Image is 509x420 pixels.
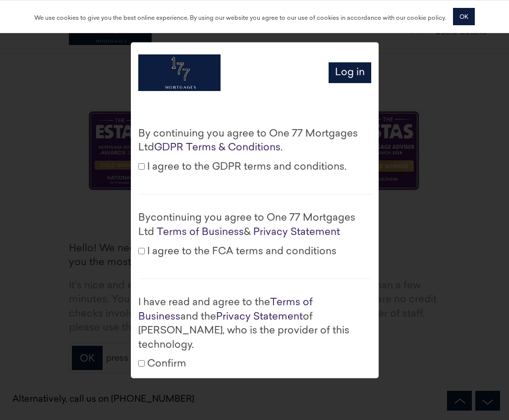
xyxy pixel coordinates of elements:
a: Log in [329,62,371,84]
label: Confirm [138,358,186,372]
span: OK [459,14,468,20]
div: I have read and agree to the and the of [PERSON_NAME], who is the provider of this technology. [138,296,371,353]
input: Confirm [138,361,145,367]
font: By continuing you agree to One 77 Mortgages Ltd . [138,129,358,153]
span: & [244,228,253,237]
img: 177 Mortgages [138,54,221,92]
a: Privacy Statement [216,312,303,322]
div: We use cookies to give you the best online experience. By using our website you agree to our use ... [34,11,446,23]
a: Terms of Business [157,228,244,237]
input: I agree to the GDPR terms and conditions. [138,163,145,170]
label: I agree to the FCA terms and conditions [138,245,337,259]
input: I agree to the FCA terms and conditions [138,248,145,254]
label: I agree to the GDPR terms and conditions. [138,160,346,175]
span: By [138,214,151,224]
a: GDPR Terms & Conditions [154,143,281,153]
span: continuing you agree to One 77 Mortgages Ltd [138,214,355,238]
a: Privacy Statement [253,228,340,237]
